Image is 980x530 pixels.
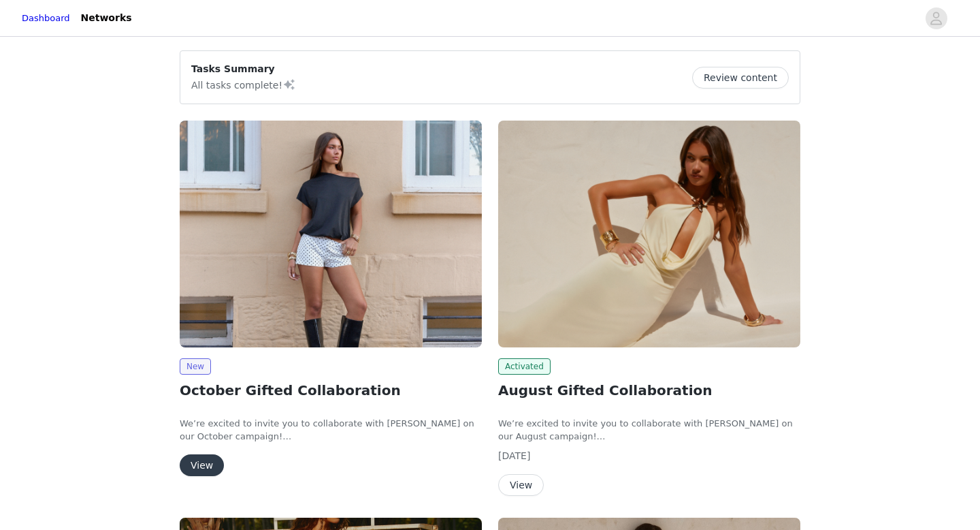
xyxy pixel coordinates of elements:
[73,3,140,33] a: Networks
[180,454,224,476] button: View
[498,450,530,461] span: [DATE]
[498,121,800,347] img: Peppermayo AUS
[180,461,224,471] a: View
[22,12,70,25] a: Dashboard
[930,7,943,29] div: avatar
[498,474,544,496] button: View
[180,417,482,443] p: We’re excited to invite you to collaborate with [PERSON_NAME] on our October campaign!
[498,358,551,375] span: Activated
[191,76,296,93] p: All tasks complete!
[498,380,800,401] h2: August Gifted Collaboration
[692,67,789,89] button: Review content
[498,417,800,443] p: We’re excited to invite you to collaborate with [PERSON_NAME] on our August campaign!
[498,480,544,490] a: View
[180,358,211,375] span: New
[180,380,482,401] h2: October Gifted Collaboration
[191,62,296,76] p: Tasks Summary
[180,121,482,347] img: Peppermayo AUS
